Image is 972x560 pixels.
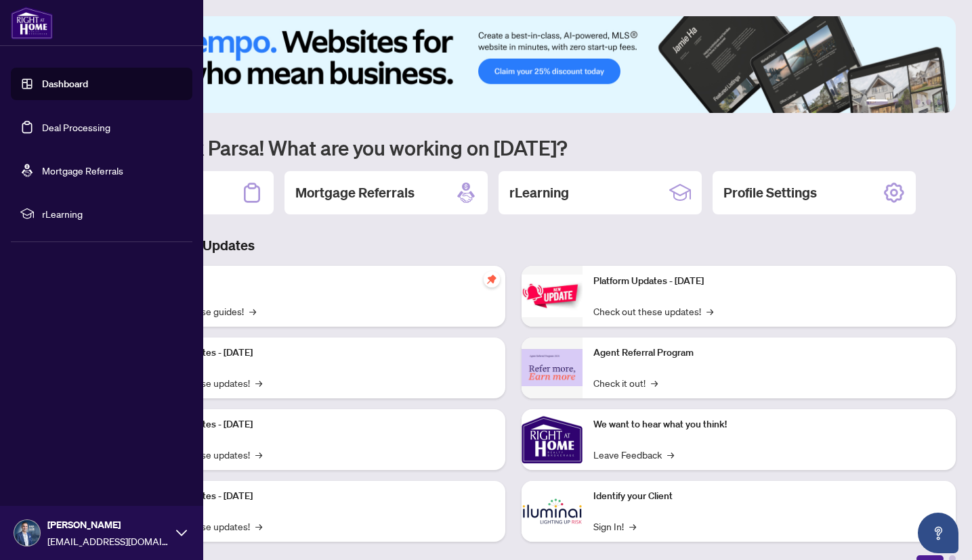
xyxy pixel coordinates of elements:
[249,304,256,319] span: →
[255,375,262,390] span: →
[295,183,415,202] h2: Mortgage Referrals
[937,99,942,105] button: 6
[522,349,583,386] img: Agent Referral Program
[593,304,713,319] a: Check out these updates!→
[723,183,817,202] h2: Profile Settings
[47,517,169,532] span: [PERSON_NAME]
[593,519,636,534] a: Sign In!→
[522,275,583,317] img: Platform Updates - June 23, 2025
[593,417,946,432] p: We want to hear what you think!
[593,489,946,504] p: Identify your Client
[255,519,262,534] span: →
[484,271,500,287] span: pushpin
[522,409,583,470] img: We want to hear what you think!
[629,519,636,534] span: →
[651,375,658,390] span: →
[918,513,958,553] button: Open asap
[42,164,123,177] a: Mortgage Referrals
[593,274,946,289] p: Platform Updates - [DATE]
[915,99,921,105] button: 4
[142,489,494,504] p: Platform Updates - [DATE]
[926,99,931,105] button: 5
[893,99,899,105] button: 2
[11,7,53,39] img: logo
[142,274,494,289] p: Self-Help
[142,346,494,360] p: Platform Updates - [DATE]
[42,206,183,221] span: rLearning
[509,183,569,202] h2: rLearning
[142,417,494,432] p: Platform Updates - [DATE]
[522,481,583,542] img: Identify your Client
[47,534,169,549] span: [EMAIL_ADDRESS][DOMAIN_NAME]
[14,520,40,546] img: Profile Icon
[593,447,674,462] a: Leave Feedback→
[667,447,674,462] span: →
[70,16,956,113] img: Slide 0
[42,78,88,90] a: Dashboard
[593,375,658,390] a: Check it out!→
[904,99,910,105] button: 3
[255,447,262,462] span: →
[706,304,713,319] span: →
[70,236,956,255] h3: Brokerage & Industry Updates
[42,121,110,133] a: Deal Processing
[866,99,888,105] button: 1
[593,346,946,360] p: Agent Referral Program
[70,135,956,160] h1: Welcome back Parsa! What are you working on [DATE]?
